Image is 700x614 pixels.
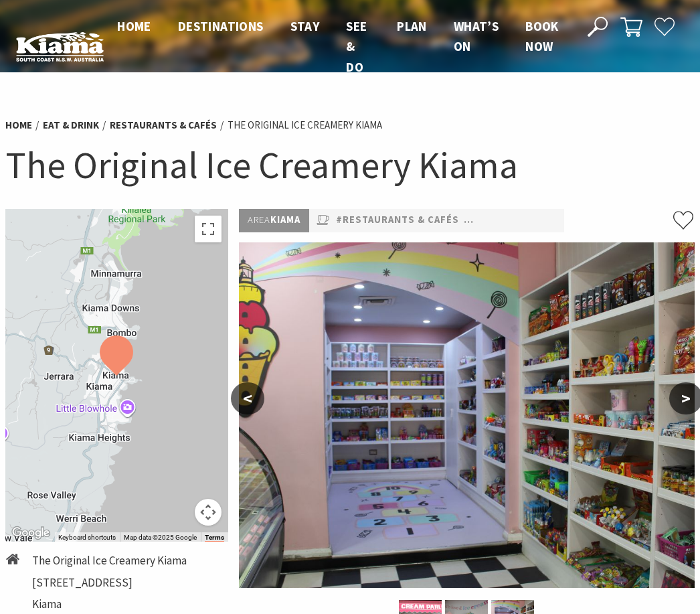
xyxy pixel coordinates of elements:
a: #Takeaway Foods [464,212,560,228]
span: Area [248,214,270,226]
nav: Main Menu [104,16,572,77]
img: Google [9,524,53,542]
button: Keyboard shortcuts [58,533,116,542]
span: Plan [397,18,427,34]
span: Book now [525,18,559,54]
span: Map data ©2025 Google [124,534,197,541]
a: Home [5,119,32,132]
button: Toggle fullscreen view [195,216,222,242]
a: Click to see this area on Google Maps [9,524,53,542]
span: Home [117,18,151,34]
button: Map camera controls [195,499,222,526]
a: Eat & Drink [43,119,99,132]
span: Destinations [178,18,264,34]
img: Kiama Logo [16,31,104,62]
a: Terms (opens in new tab) [205,534,224,542]
span: See & Do [346,18,367,75]
li: Kiama [32,595,187,613]
button: < [231,382,264,414]
span: What’s On [454,18,499,54]
a: Restaurants & Cafés [110,119,217,132]
span: Stay [290,18,320,34]
a: #Restaurants & Cafés [336,212,459,228]
li: The Original Ice Creamery Kiama [32,552,187,570]
li: The Original Ice Creamery Kiama [228,117,382,133]
h1: The Original Ice Creamery Kiama [5,141,695,189]
li: [STREET_ADDRESS] [32,574,187,592]
p: Kiama [239,209,309,232]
